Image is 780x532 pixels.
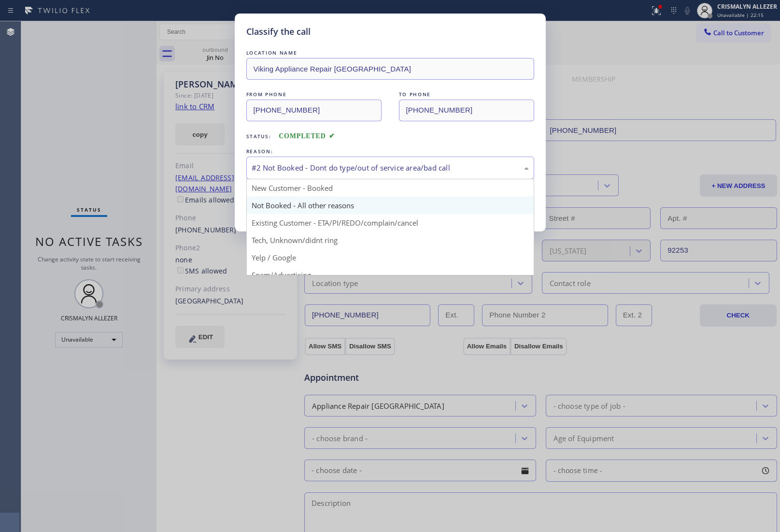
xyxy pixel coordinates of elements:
[247,249,534,266] div: Yelp / Google
[246,146,534,157] div: REASON:
[247,214,534,231] div: Existing Customer - ETA/PI/REDO/complain/cancel
[279,132,335,140] span: COMPLETED
[247,197,534,214] div: Not Booked - All other reasons
[247,266,534,284] div: Spam/Advertising
[399,89,534,100] div: TO PHONE
[252,162,529,173] div: #2 Not Booked - Dont do type/out of service area/bad call
[246,89,382,100] div: FROM PHONE
[247,179,534,197] div: New Customer - Booked
[246,25,311,38] h5: Classify the call
[399,100,534,121] input: To phone
[246,133,271,140] span: Status:
[247,231,534,249] div: Tech, Unknown/didnt ring
[246,48,534,58] div: LOCATION NAME
[246,100,382,121] input: From phone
